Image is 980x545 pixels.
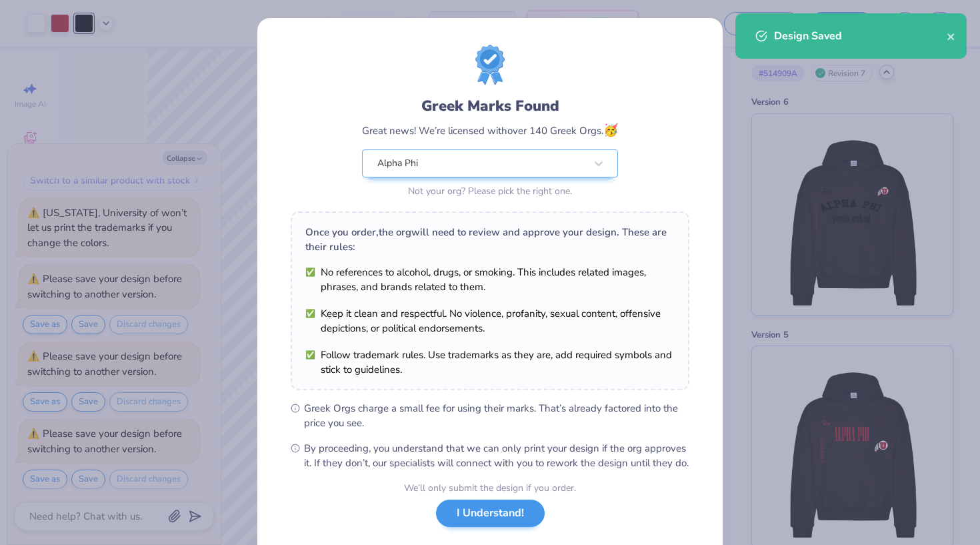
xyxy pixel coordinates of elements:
[362,121,618,139] div: Great news! We’re licensed with over 140 Greek Orgs.
[305,225,675,254] div: Once you order, the org will need to review and approve your design. These are their rules:
[603,122,618,138] span: 🥳
[436,500,545,527] button: I Understand!
[305,306,675,336] li: Keep it clean and respectful. No violence, profanity, sexual content, offensive depictions, or po...
[305,348,675,377] li: Follow trademark rules. Use trademarks as they are, add required symbols and stick to guidelines.
[304,401,689,430] span: Greek Orgs charge a small fee for using their marks. That’s already factored into the price you see.
[404,481,576,495] div: We’ll only submit the design if you order.
[362,184,618,198] div: Not your org? Please pick the right one.
[305,265,675,294] li: No references to alcohol, drugs, or smoking. This includes related images, phrases, and brands re...
[774,28,947,44] div: Design Saved
[475,45,505,85] img: license-marks-badge.png
[947,28,956,44] button: close
[362,95,618,117] div: Greek Marks Found
[304,441,689,470] span: By proceeding, you understand that we can only print your design if the org approves it. If they ...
